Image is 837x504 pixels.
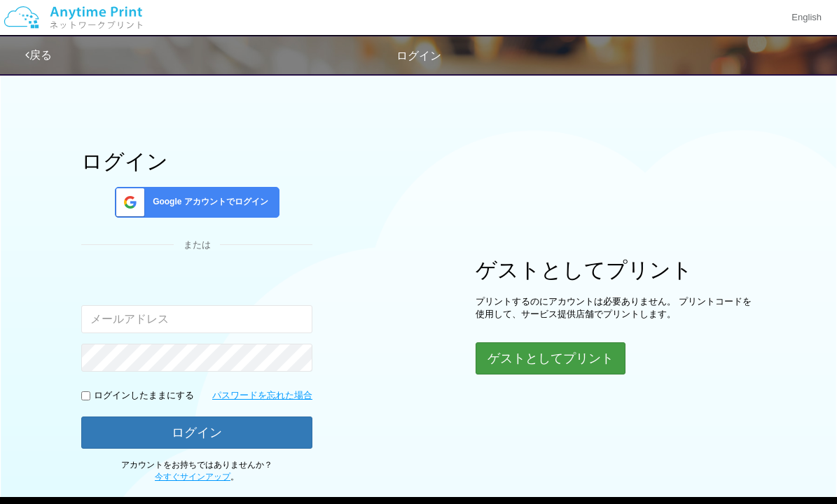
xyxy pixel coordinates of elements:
button: ログイン [81,416,312,449]
span: 。 [155,472,239,482]
h1: ゲストとしてプリント [476,258,756,281]
button: ゲストとしてプリント [476,342,625,374]
a: パスワードを忘れた場合 [212,389,312,402]
p: アカウントをお持ちではありませんか？ [81,459,312,483]
p: プリントするのにアカウントは必要ありません。 プリントコードを使用して、サービス提供店舗でプリントします。 [476,295,756,321]
a: 今すぐサインアップ [155,472,230,482]
div: または [81,239,312,252]
input: メールアドレス [81,305,312,333]
p: ログインしたままにする [94,389,194,402]
span: ログイン [396,50,441,62]
span: Google アカウントでログイン [147,196,268,208]
h1: ログイン [81,150,312,173]
a: 戻る [25,49,52,61]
